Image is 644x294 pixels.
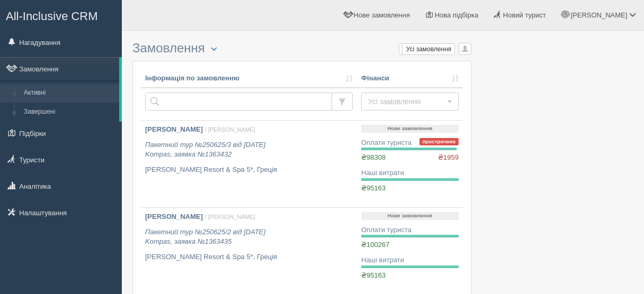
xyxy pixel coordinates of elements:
[361,212,459,220] p: Нове замовлення
[145,252,353,262] p: [PERSON_NAME] Resort & Spa 5*, Греція
[361,225,459,235] div: Оплати туриста
[361,168,459,178] div: Наші витрати
[368,96,445,107] span: Усі замовлення
[361,271,386,279] span: ₴95163
[19,84,119,103] a: Активні
[570,11,627,19] span: [PERSON_NAME]
[361,255,459,265] div: Наші витрати
[145,73,353,84] a: Інформація по замовленню
[145,165,353,175] p: [PERSON_NAME] Resort & Spa 5*, Греція
[419,138,459,146] span: прострочено
[145,141,265,159] i: Пакетний тур №250625/3 від [DATE] Kompas, заявка №1363432
[141,121,357,207] a: [PERSON_NAME] / [PERSON_NAME] Пакетний тур №250625/3 від [DATE]Kompas, заявка №1363432 [PERSON_NA...
[503,11,546,19] span: Новий турист
[361,125,459,133] p: Нове замовлення
[145,213,203,221] b: [PERSON_NAME]
[361,138,459,148] div: Оплати туриста
[361,184,386,192] span: ₴95163
[145,228,265,246] i: Пакетний тур №250625/2 від [DATE] Kompas, заявка №1363435
[361,93,459,111] button: Усі замовлення
[6,10,98,23] span: All-Inclusive CRM
[132,41,471,56] h3: Замовлення
[145,93,332,111] input: Пошук за номером замовлення, ПІБ або паспортом туриста
[1,1,121,30] a: All-Inclusive CRM
[19,103,119,122] a: Завершені
[361,73,459,84] a: Фінанси
[435,11,479,19] span: Нова підбірка
[145,125,203,133] b: [PERSON_NAME]
[205,126,255,133] span: / [PERSON_NAME]
[399,44,455,54] label: Усі замовлення
[438,153,459,163] span: ₴1959
[361,153,386,161] span: ₴98308
[361,241,389,249] span: ₴100267
[205,214,255,220] span: / [PERSON_NAME]
[354,11,410,19] span: Нове замовлення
